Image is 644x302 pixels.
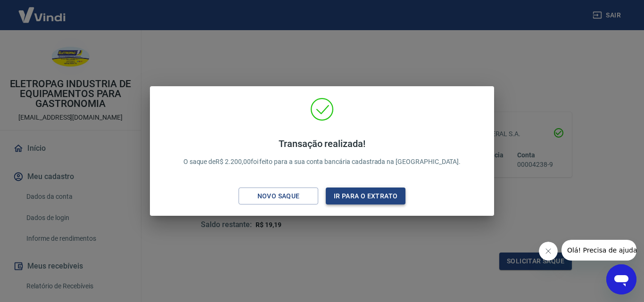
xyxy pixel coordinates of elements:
[246,190,311,202] div: Novo saque
[239,188,318,205] button: Novo saque
[606,264,636,294] iframe: Botão para abrir a janela de mensagens
[183,138,461,167] p: O saque de R$ 2.200,00 foi feito para a sua conta bancária cadastrada na [GEOGRAPHIC_DATA].
[183,138,461,149] h4: Transação realizada!
[326,188,405,205] button: Ir para o extrato
[6,7,79,14] span: Olá! Precisa de ajuda?
[561,240,636,261] iframe: Mensagem da empresa
[539,242,558,261] iframe: Fechar mensagem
